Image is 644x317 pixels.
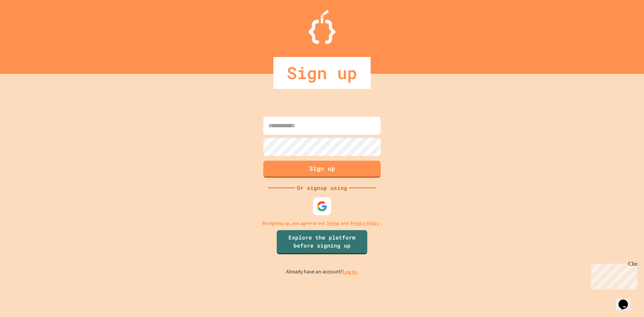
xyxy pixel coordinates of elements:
p: Already have an account? [286,268,358,276]
div: Sign up [273,57,371,89]
div: Chat with us now!Close [3,3,46,43]
button: Sign up [263,161,381,178]
a: Privacy Policy [350,220,379,227]
div: Or signup using [295,184,349,192]
iframe: chat widget [588,261,637,289]
a: Terms [327,220,339,227]
iframe: chat widget [616,290,637,310]
a: Log in. [343,268,358,275]
img: google-icon.svg [317,201,327,211]
img: Logo.svg [309,10,335,44]
p: By signing up, you agree to our and . [262,220,382,227]
a: Explore the platform before signing up [277,230,367,254]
